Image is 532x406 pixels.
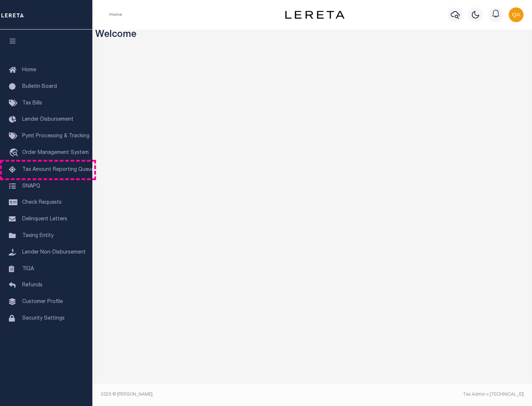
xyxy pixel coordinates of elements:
span: SNAPQ [22,183,40,189]
span: Lender Non-Disbursement [22,250,86,255]
span: Pymt Processing & Tracking [22,134,89,139]
span: Delinquent Letters [22,217,67,222]
span: Tax Bills [22,101,42,106]
span: Tax Amount Reporting Queue [22,167,94,172]
span: Lender Disbursement [22,117,74,122]
span: Security Settings [22,316,65,321]
span: Home [22,68,36,73]
span: Check Requests [22,200,62,205]
i: travel_explore [9,148,21,158]
span: Refunds [22,283,42,288]
li: Home [109,11,122,18]
img: svg+xml;base64,PHN2ZyB4bWxucz0iaHR0cDovL3d3dy53My5vcmcvMjAwMC9zdmciIHBvaW50ZXItZXZlbnRzPSJub25lIi... [509,7,524,22]
div: 2025 © [PERSON_NAME]. [95,391,313,398]
span: Order Management System [22,150,89,155]
img: logo-dark.svg [285,11,344,19]
span: Taxing Entity [22,233,54,238]
span: Customer Profile [22,299,63,304]
span: Bulletin Board [22,84,57,89]
div: Tax Admin v.[TECHNICAL_ID] [318,391,524,398]
span: TIQA [22,266,34,271]
h3: Welcome [95,30,529,41]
